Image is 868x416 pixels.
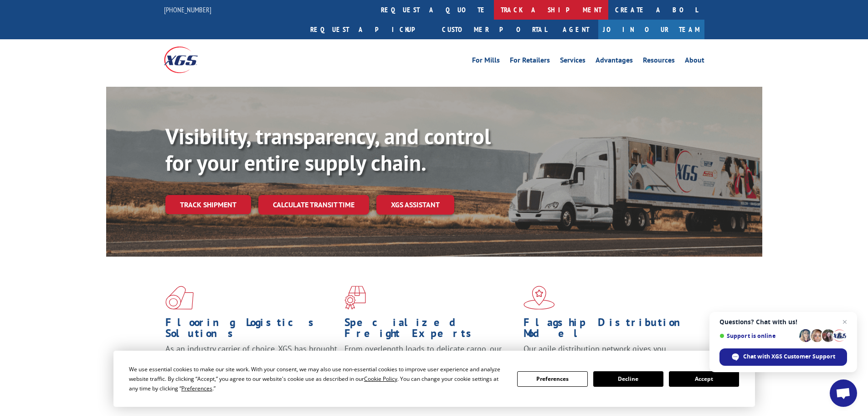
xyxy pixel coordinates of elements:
a: [PHONE_NUMBER] [164,5,211,14]
h1: Flooring Logistics Solutions [165,317,338,343]
span: Cookie Policy [364,375,397,383]
a: Agent [554,20,598,39]
a: Services [560,57,586,67]
span: Preferences [181,384,212,392]
a: About [685,57,704,67]
a: For Retailers [510,57,550,67]
a: Join Our Team [598,20,704,39]
div: We use essential cookies to make our site work. With your consent, we may also use non-essential ... [129,364,506,393]
div: Cookie Consent Prompt [113,351,755,407]
h1: Flagship Distribution Model [524,317,696,343]
a: Track shipment [165,195,251,214]
p: From overlength loads to delicate cargo, our experienced staff knows the best way to move your fr... [344,343,517,384]
a: Resources [643,57,675,67]
span: Support is online [719,332,796,339]
button: Decline [593,371,663,387]
span: Chat with XGS Customer Support [743,353,835,361]
div: Open chat [830,379,857,407]
a: Customer Portal [435,20,554,39]
img: xgs-icon-focused-on-flooring-red [344,286,366,310]
a: Request a pickup [303,20,435,39]
a: Advantages [596,57,633,67]
a: For Mills [472,57,500,67]
a: Calculate transit time [258,195,369,215]
span: Close chat [839,316,850,327]
span: Our agile distribution network gives you nationwide inventory management on demand. [524,343,691,365]
button: Accept [669,371,739,387]
b: Visibility, transparency, and control for your entire supply chain. [165,122,491,177]
img: xgs-icon-total-supply-chain-intelligence-red [165,286,194,310]
img: xgs-icon-flagship-distribution-model-red [524,286,555,310]
span: Questions? Chat with us! [719,318,847,326]
h1: Specialized Freight Experts [344,317,517,343]
button: Preferences [517,371,587,387]
div: Chat with XGS Customer Support [719,348,847,366]
span: As an industry carrier of choice, XGS has brought innovation and dedication to flooring logistics... [165,343,337,376]
a: XGS ASSISTANT [376,195,454,215]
